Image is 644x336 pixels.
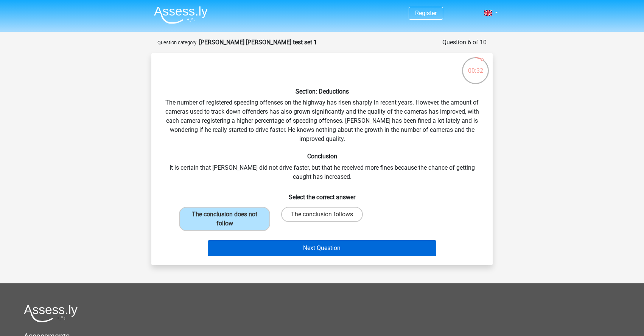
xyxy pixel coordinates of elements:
[281,207,363,222] label: The conclusion follows
[154,6,208,24] img: Assessly
[163,88,481,95] h6: Section: Deductions
[208,240,437,256] button: Next Question
[24,305,78,322] img: Assessly logo
[199,39,317,46] strong: [PERSON_NAME] [PERSON_NAME] test set 1
[163,153,481,160] h6: Conclusion
[461,56,490,75] div: 00:32
[179,207,270,231] label: The conclusion does not follow
[154,59,490,259] div: The number of registered speeding offenses on the highway has risen sharply in recent years. Howe...
[415,9,437,17] a: Register
[163,188,481,201] h6: Select the correct answer
[157,40,198,45] small: Question category:
[442,38,487,47] div: Question 6 of 10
